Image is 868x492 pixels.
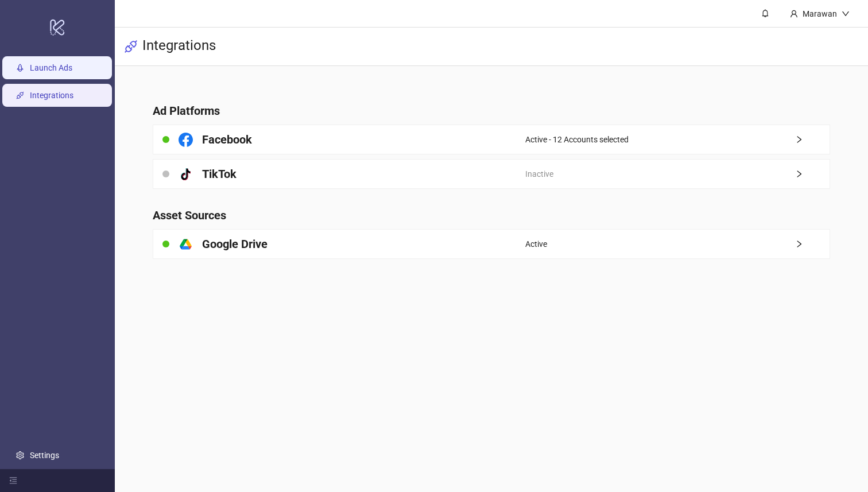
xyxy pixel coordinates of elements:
[525,168,553,180] span: Inactive
[795,135,830,144] span: right
[153,103,830,119] h4: Ad Platforms
[124,40,138,53] span: api
[30,64,72,73] a: Launch Ads
[525,133,629,146] span: Active - 12 Accounts selected
[202,166,237,182] h4: TikTok
[9,476,17,485] span: menu-fold
[525,238,547,250] span: Active
[795,240,830,248] span: right
[795,170,830,178] span: right
[202,236,268,252] h4: Google Drive
[790,10,798,18] span: user
[798,7,842,20] div: Marawan
[153,207,830,223] h4: Asset Sources
[202,131,252,148] h4: Facebook
[142,37,216,56] h3: Integrations
[153,229,830,259] a: Google DriveActiveright
[761,9,769,17] span: bell
[153,159,830,189] a: TikTokInactiveright
[153,125,830,154] a: FacebookActive - 12 Accounts selectedright
[30,451,59,460] a: Settings
[842,10,850,18] span: down
[30,91,73,100] a: Integrations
